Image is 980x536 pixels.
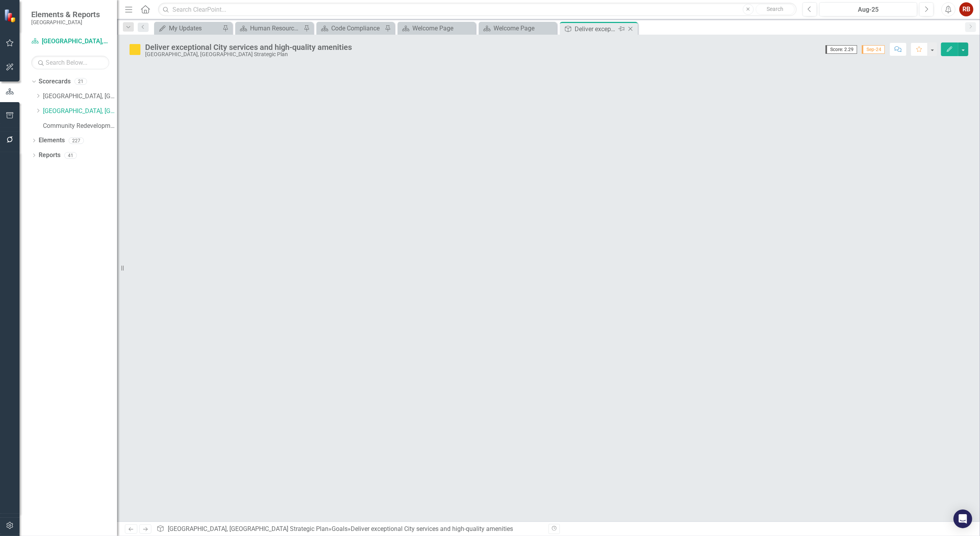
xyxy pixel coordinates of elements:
[756,4,795,15] button: Search
[39,151,60,160] a: Reports
[43,122,117,131] a: Community Redevelopment Area
[168,525,328,532] a: [GEOGRAPHIC_DATA], [GEOGRAPHIC_DATA] Strategic Plan
[69,137,84,144] div: 227
[75,78,87,85] div: 21
[819,2,917,16] button: Aug-25
[145,51,352,57] div: [GEOGRAPHIC_DATA], [GEOGRAPHIC_DATA] Strategic Plan
[959,2,973,16] button: RB
[575,24,616,34] div: Deliver exceptional City services and high-quality amenities
[31,56,109,69] input: Search Below...
[31,19,100,25] small: [GEOGRAPHIC_DATA]
[156,23,220,33] a: My Updates
[351,525,513,532] div: Deliver exceptional City services and high-quality amenities
[862,45,885,54] span: Sep-24
[156,525,543,534] div: » »
[250,23,302,33] div: Human Resources Analytics Dashboard
[43,92,117,101] a: [GEOGRAPHIC_DATA], [GEOGRAPHIC_DATA] Business Initiatives
[318,23,383,33] a: Code Compliance
[481,23,555,33] a: Welcome Page
[31,37,109,46] a: [GEOGRAPHIC_DATA], [GEOGRAPHIC_DATA] Strategic Plan
[822,5,914,14] div: Aug-25
[331,23,383,33] div: Code Compliance
[399,23,474,33] a: Welcome Page
[145,43,352,51] div: Deliver exceptional City services and high-quality amenities
[953,509,972,528] div: Open Intercom Messenger
[43,107,117,116] a: [GEOGRAPHIC_DATA], [GEOGRAPHIC_DATA] Strategic Plan
[39,136,65,145] a: Elements
[31,10,100,19] span: Elements & Reports
[39,77,71,86] a: Scorecards
[64,152,77,159] div: 41
[412,23,474,33] div: Welcome Page
[237,23,302,33] a: Human Resources Analytics Dashboard
[494,23,555,33] div: Welcome Page
[332,525,348,532] a: Goals
[169,23,220,33] div: My Updates
[767,6,783,12] span: Search
[129,43,141,56] img: In Progress or Needs Work
[158,3,797,16] input: Search ClearPoint...
[826,45,857,54] span: Score: 2.29
[4,9,18,23] img: ClearPoint Strategy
